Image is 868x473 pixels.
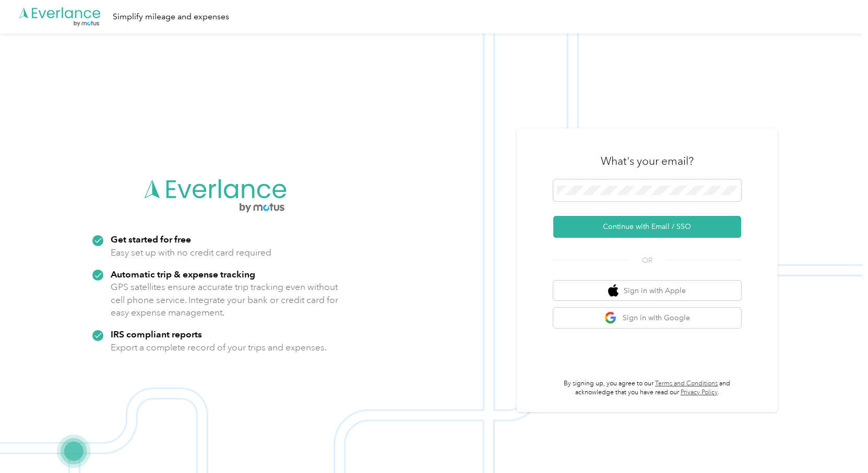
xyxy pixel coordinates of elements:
[601,154,694,168] h3: What's your email?
[553,379,741,397] p: By signing up, you agree to our and acknowledge that you have read our .
[111,246,271,259] p: Easy set up with no credit card required
[111,341,327,354] p: Export a complete record of your trips and expenses.
[681,389,718,396] a: Privacy Policy
[553,281,741,301] button: apple logoSign in with Apple
[113,10,229,23] div: Simplify mileage and expenses
[655,380,718,387] a: Terms and Conditions
[553,216,741,238] button: Continue with Email / SSO
[111,329,202,339] strong: IRS compliant reports
[608,284,619,297] img: apple logo
[111,281,339,319] p: GPS satellites ensure accurate trip tracking even without cell phone service. Integrate your bank...
[604,311,617,324] img: google logo
[111,234,191,245] strong: Get started for free
[629,255,665,266] span: OR
[111,269,255,280] strong: Automatic trip & expense tracking
[553,308,741,328] button: google logoSign in with Google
